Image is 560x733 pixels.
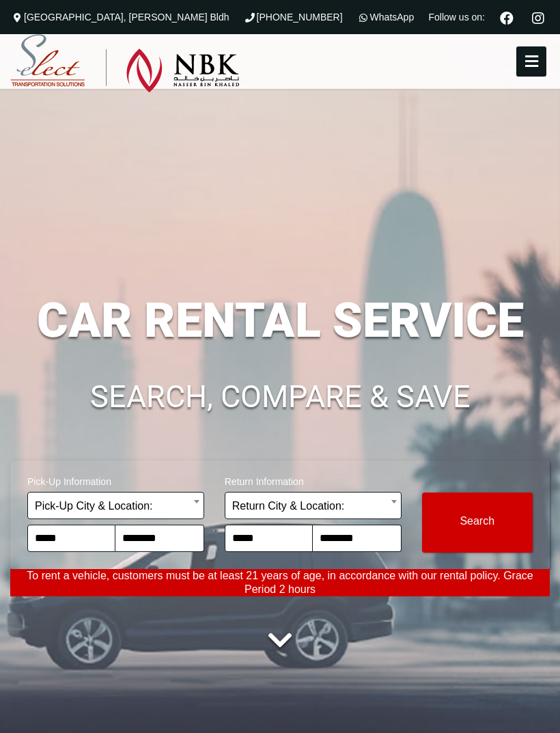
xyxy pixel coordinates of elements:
[10,296,550,344] h1: CAR RENTAL SERVICE
[10,569,550,596] p: To rent a vehicle, customers must be at least 21 years of age, in accordance with our rental poli...
[225,492,402,519] span: Return City & Location:
[225,467,402,492] span: Return Information
[35,493,197,520] span: Pick-Up City & Location:
[422,493,533,553] button: Modify Search
[10,34,240,93] img: Select Rent a Car
[494,10,519,25] a: Facebook
[526,10,550,25] a: Instagram
[232,493,394,520] span: Return City & Location:
[27,467,204,492] span: Pick-Up Information
[10,381,550,413] h1: SEARCH, COMPARE & SAVE
[27,492,204,519] span: Pick-Up City & Location:
[356,12,415,23] a: WhatsApp
[243,12,343,23] a: [PHONE_NUMBER]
